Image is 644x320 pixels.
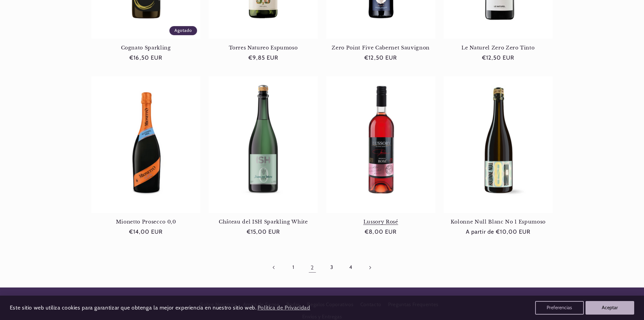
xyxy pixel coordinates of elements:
a: Zero Point Five Cabernet Sauvignon [326,45,435,51]
a: Página 1 [285,260,301,275]
a: Kolonne Null Blanc No 1 Espumoso [444,219,553,225]
a: Página 3 [324,260,339,275]
a: Página siguiente [362,260,378,275]
a: Le Naturel Zero Zero Tinto [444,45,553,51]
span: Este sitio web utiliza cookies para garantizar que obtenga la mejor experiencia en nuestro sitio ... [10,304,257,311]
button: Aceptar [586,301,634,315]
nav: Paginación [91,260,553,275]
a: Cognato Sparkling [91,45,200,51]
a: Política de Privacidad (opens in a new tab) [256,302,311,314]
a: Página 4 [343,260,358,275]
a: Lussory Rosé [326,219,435,225]
a: Pagina anterior [266,260,282,275]
a: Château del ISH Sparkling White [209,219,318,225]
a: Mionetto Prosecco 0,0 [91,219,200,225]
a: Torres Natureo Espumoso [209,45,318,51]
button: Preferencias [535,301,584,315]
a: Página 2 [305,260,320,275]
